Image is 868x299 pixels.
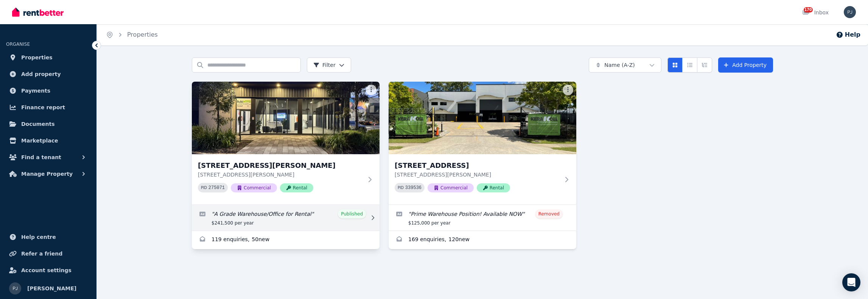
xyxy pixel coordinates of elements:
a: Edit listing: Prime Warehouse Position! Available NOW [389,205,576,231]
span: Refer a friend [21,249,62,258]
button: Card view [667,57,683,73]
div: Inbox [802,9,829,16]
img: unit 2/18 Nevilles Street, Underwood [389,82,576,154]
a: 61 Roberts Road, Greenacre[STREET_ADDRESS][PERSON_NAME][STREET_ADDRESS][PERSON_NAME]PID 275071Com... [192,82,380,204]
span: Commercial [231,183,277,192]
span: ORGANISE [6,42,30,47]
a: Enquiries for unit 2/18 Nevilles Street, Underwood [389,231,576,249]
span: Properties [21,53,53,62]
p: [STREET_ADDRESS][PERSON_NAME] [198,171,363,178]
span: Documents [21,119,55,129]
span: Account settings [21,266,72,275]
button: Manage Property [6,166,90,181]
span: Manage Property [21,169,73,178]
code: 275071 [208,185,225,191]
span: Rental [477,183,510,192]
a: Help centre [6,229,90,245]
a: Finance report [6,100,90,115]
span: Commercial [428,183,474,192]
nav: Breadcrumb [97,24,167,45]
img: Paddy Jayawardena [844,6,856,18]
span: Rental [280,183,313,192]
h3: [STREET_ADDRESS][PERSON_NAME] [198,160,363,171]
span: Payments [21,86,50,95]
span: [PERSON_NAME] [27,284,76,293]
p: [STREET_ADDRESS][PERSON_NAME] [395,171,560,178]
a: Enquiries for 61 Roberts Road, Greenacre [192,231,380,249]
span: Find a tenant [21,153,61,162]
span: Add property [21,70,61,79]
a: Properties [127,31,158,38]
a: Properties [6,50,90,65]
a: Documents [6,116,90,132]
img: Paddy Jayawardena [9,282,21,294]
a: Marketplace [6,133,90,148]
button: Find a tenant [6,150,90,165]
a: Add property [6,67,90,82]
button: Help [836,30,860,39]
span: Help centre [21,232,56,242]
button: More options [366,85,376,95]
a: Edit listing: A Grade Warehouse/Office for Rental [192,205,380,231]
span: Finance report [21,103,65,112]
span: 170 [804,7,813,12]
a: Account settings [6,263,90,278]
span: Name (A-Z) [604,61,635,69]
h3: [STREET_ADDRESS] [395,160,560,171]
small: PID [398,186,404,190]
small: PID [201,186,207,190]
span: Filter [313,61,336,69]
a: Refer a friend [6,246,90,261]
button: Name (A-Z) [589,57,661,73]
a: unit 2/18 Nevilles Street, Underwood[STREET_ADDRESS][STREET_ADDRESS][PERSON_NAME]PID 339536Commer... [389,82,576,204]
button: Expanded list view [697,57,712,73]
a: Payments [6,83,90,98]
button: Compact list view [682,57,697,73]
span: Marketplace [21,136,58,145]
button: Filter [307,57,351,73]
a: Add Property [718,57,773,73]
img: RentBetter [12,6,64,18]
div: View options [667,57,712,73]
code: 339536 [405,185,422,191]
img: 61 Roberts Road, Greenacre [192,82,380,154]
div: Open Intercom Messenger [842,273,860,291]
button: More options [563,85,573,95]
